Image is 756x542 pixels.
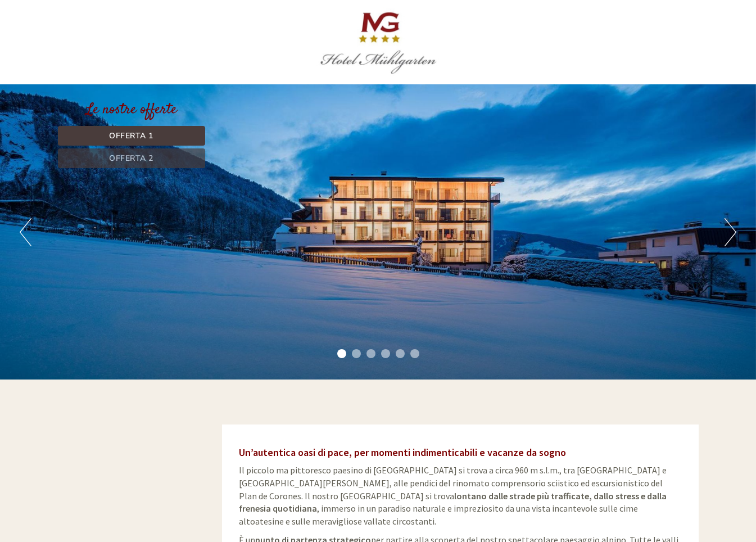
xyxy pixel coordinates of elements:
span: Un’autentica oasi di pace, per momenti indimenticabili e vacanze da sogno [239,446,566,459]
button: Next [725,218,736,246]
span: Offerta 2 [109,153,153,164]
strong: lontano dalle strade più trafficate, dallo stress e dalla frenesia quotidiana [239,490,667,514]
button: Previous [20,218,31,246]
span: Offerta 1 [109,130,153,141]
span: Il piccolo ma pittoresco paesino di [GEOGRAPHIC_DATA] si trova a circa 960 m s.l.m., tra [GEOGRAP... [239,464,667,527]
div: Le nostre offerte [58,100,205,120]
